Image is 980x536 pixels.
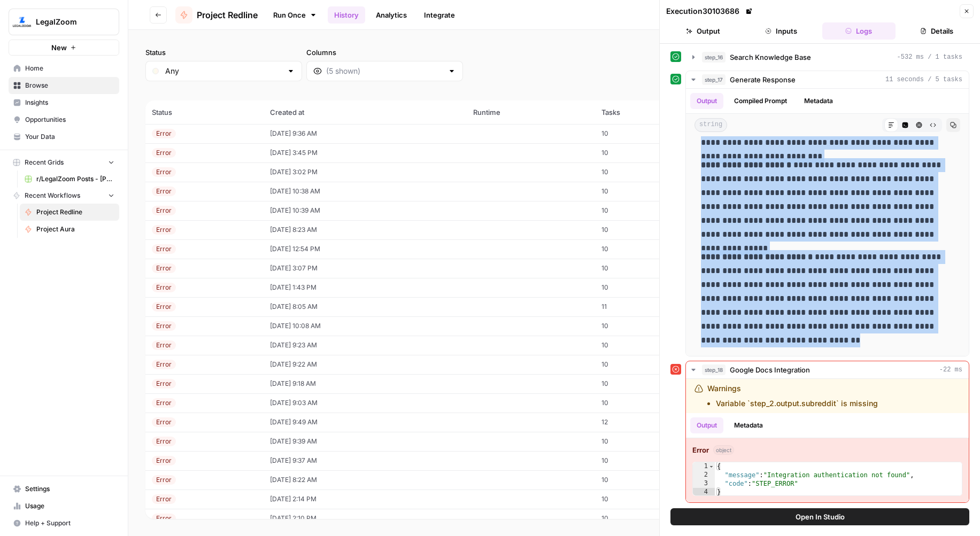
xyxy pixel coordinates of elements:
div: Error [152,398,176,408]
td: [DATE] 9:03 AM [264,393,467,413]
span: object [713,445,734,455]
button: Recent Grids [9,154,119,170]
td: [DATE] 8:22 AM [264,470,467,490]
div: Error [152,475,176,485]
div: Error [152,340,176,350]
span: Project Redline [197,9,258,21]
span: Opportunities [25,115,114,125]
div: Execution 30103686 [666,6,754,17]
div: Error [152,283,176,292]
td: [DATE] 9:36 AM [264,124,467,143]
td: 10 [595,432,696,451]
div: Error [152,167,176,177]
td: 10 [595,490,696,509]
button: -532 ms / 1 tasks [686,49,969,66]
span: New [51,42,67,53]
span: Help + Support [25,518,114,528]
td: 10 [595,201,696,220]
a: Browse [9,77,119,94]
button: Inputs [744,22,818,40]
span: Open In Studio [796,511,845,522]
button: -22 ms [686,361,969,378]
a: Opportunities [9,111,119,128]
li: Variable `step_2.output.subreddit` is missing [716,398,878,409]
td: [DATE] 10:38 AM [264,182,467,201]
button: Logs [822,22,896,40]
a: Run Once [266,6,323,24]
span: Browse [25,81,114,90]
label: Columns [306,47,463,58]
div: -22 ms [686,379,969,502]
label: Status [145,47,302,58]
td: [DATE] 3:02 PM [264,162,467,182]
th: Tasks [595,100,696,124]
div: 11 seconds / 5 tasks [686,89,969,356]
td: 10 [595,336,696,355]
td: [DATE] 9:23 AM [264,336,467,355]
a: Home [9,60,119,77]
span: Generate Response [730,74,796,85]
button: Compiled Prompt [728,93,793,109]
td: 12 [595,413,696,432]
input: Any [165,66,282,76]
td: 10 [595,470,696,490]
button: Output [690,93,723,109]
td: 10 [595,220,696,239]
span: step_18 [702,364,726,375]
td: [DATE] 9:49 AM [264,413,467,432]
span: string [695,118,727,132]
td: 11 [595,297,696,316]
a: Project Aura [20,221,119,238]
a: Settings [9,480,119,498]
span: -532 ms / 1 tasks [897,52,962,62]
div: Error [152,187,176,196]
button: 11 seconds / 5 tasks [686,71,969,88]
span: Toggle code folding, rows 1 through 4 [708,462,714,471]
div: Error [152,129,176,138]
td: 10 [595,239,696,259]
td: 10 [595,182,696,201]
a: Your Data [9,128,119,145]
button: New [9,40,119,56]
td: [DATE] 3:45 PM [264,143,467,162]
span: Project Aura [36,224,114,234]
button: Help + Support [9,515,119,532]
a: Usage [9,498,119,515]
a: History [328,6,365,24]
td: [DATE] 2:14 PM [264,490,467,509]
button: Open In Studio [670,508,969,525]
button: Recent Workflows [9,188,119,204]
img: LegalZoom Logo [12,12,32,32]
div: Error [152,456,176,465]
td: 10 [595,162,696,182]
td: [DATE] 12:54 PM [264,239,467,259]
td: [DATE] 9:22 AM [264,355,467,374]
span: Google Docs Integration [730,364,810,375]
span: Recent Workflows [25,191,80,200]
td: 10 [595,355,696,374]
div: Error [152,206,176,215]
span: Project Redline [36,207,114,217]
span: r/LegalZoom Posts - [PERSON_NAME] [36,174,114,184]
input: (5 shown) [326,66,443,76]
button: Details [900,22,974,40]
div: 4 [693,488,715,496]
span: LegalZoom [36,17,101,27]
td: [DATE] 8:23 AM [264,220,467,239]
td: [DATE] 8:05 AM [264,297,467,316]
span: Settings [25,484,114,494]
div: Error [152,225,176,235]
span: step_17 [702,74,726,85]
span: Your Data [25,132,114,142]
button: Workspace: LegalZoom [9,9,119,35]
td: 10 [595,124,696,143]
div: Error [152,244,176,254]
button: Output [690,417,723,433]
td: 10 [595,278,696,297]
a: Integrate [418,6,461,24]
a: Project Redline [175,6,258,24]
a: Analytics [369,6,413,24]
a: Insights [9,94,119,111]
td: 10 [595,393,696,413]
div: Error [152,417,176,427]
